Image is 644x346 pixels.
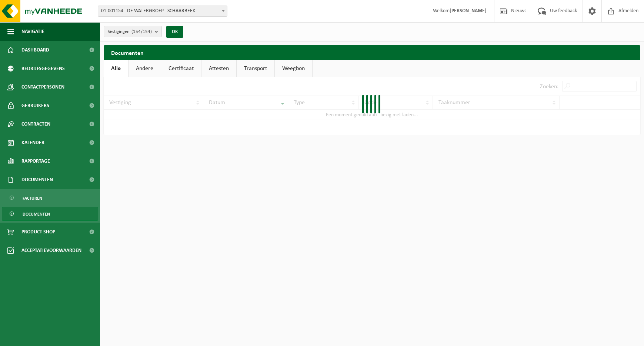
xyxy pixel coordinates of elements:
[108,26,152,37] span: Vestigingen
[21,78,64,96] span: Contactpersonen
[21,241,81,260] span: Acceptatievoorwaarden
[98,6,227,17] span: 01-001154 - DE WATERGROEP - SCHAARBEEK
[23,191,42,205] span: Facturen
[450,8,487,14] strong: [PERSON_NAME]
[21,59,65,78] span: Bedrijfsgegevens
[161,60,201,77] a: Certificaat
[2,191,98,205] a: Facturen
[131,29,152,34] count: (154/154)
[21,152,50,170] span: Rapportage
[237,60,274,77] a: Transport
[2,207,98,221] a: Documenten
[21,223,55,241] span: Product Shop
[129,60,161,77] a: Andere
[21,41,49,59] span: Dashboard
[104,26,162,37] button: Vestigingen(154/154)
[21,115,50,133] span: Contracten
[23,207,50,221] span: Documenten
[166,26,183,38] button: OK
[275,60,312,77] a: Weegbon
[21,133,44,152] span: Kalender
[104,45,640,60] h2: Documenten
[98,6,227,16] span: 01-001154 - DE WATERGROEP - SCHAARBEEK
[21,96,49,115] span: Gebruikers
[201,60,236,77] a: Attesten
[21,170,53,189] span: Documenten
[21,22,44,41] span: Navigatie
[104,60,128,77] a: Alle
